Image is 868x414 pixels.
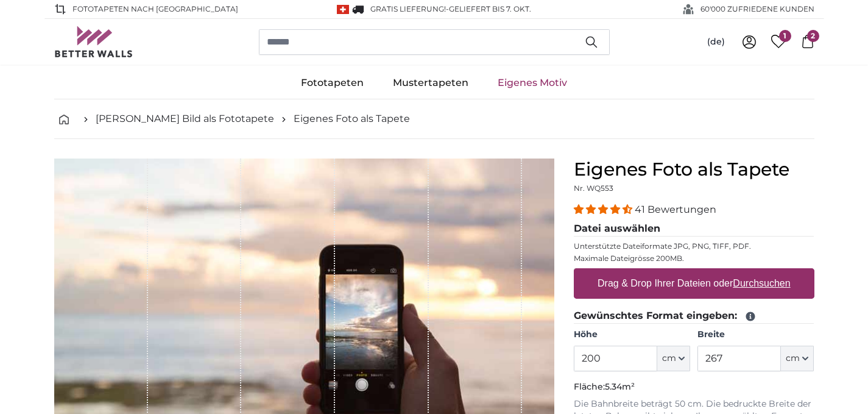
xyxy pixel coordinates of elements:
u: Durchsuchen [733,278,790,288]
legend: Datei auswählen [574,221,814,237]
label: Höhe [574,329,690,341]
span: 4.39 stars [574,204,635,215]
label: Breite [697,329,814,341]
span: cm [662,352,676,365]
a: [PERSON_NAME] Bild als Fototapete [96,112,274,126]
span: 60'000 ZUFRIEDENE KUNDEN [700,4,814,15]
a: Eigenes Motiv [483,67,582,99]
h1: Eigenes Foto als Tapete [574,159,814,180]
p: Fläche: [574,381,814,393]
legend: Gewünschtes Format eingeben: [574,309,814,324]
a: Eigenes Foto als Tapete [294,112,410,126]
button: cm [657,346,690,371]
a: Fototapeten [286,67,378,99]
img: Betterwalls [54,26,133,57]
span: 1 [779,30,791,42]
span: Nr. WQ553 [574,184,613,193]
span: 5.34m² [605,381,635,392]
span: Geliefert bis 7. Okt. [449,4,531,13]
button: cm [781,346,814,371]
span: GRATIS Lieferung! [370,4,446,13]
p: Unterstützte Dateiformate JPG, PNG, TIFF, PDF. [574,241,814,251]
label: Drag & Drop Ihrer Dateien oder [593,271,796,296]
span: Fototapeten nach [GEOGRAPHIC_DATA] [72,4,238,15]
button: (de) [697,31,735,53]
span: 2 [807,30,819,42]
span: 41 Bewertungen [635,204,716,215]
a: Mustertapeten [378,67,483,99]
span: - [446,4,531,13]
img: Schweiz [337,5,349,14]
span: cm [786,352,800,365]
nav: breadcrumbs [54,99,814,139]
p: Maximale Dateigrösse 200MB. [574,254,814,263]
